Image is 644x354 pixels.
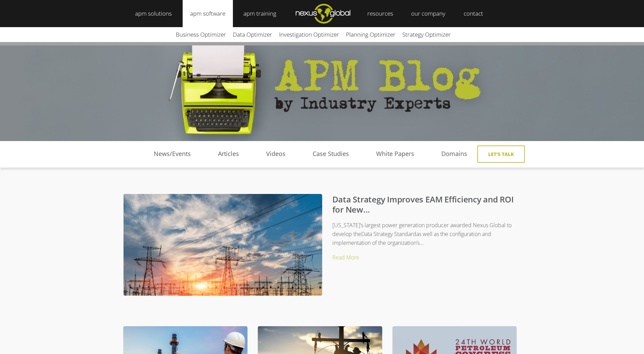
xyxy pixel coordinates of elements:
[477,145,525,163] a: Let's Talk
[363,149,428,159] a: White Papers
[332,254,359,261] a: Read More
[428,149,481,159] a: Domains
[140,149,204,159] a: News/Events
[299,149,363,159] a: Case Studies
[130,141,481,171] div: Navigation Menu
[253,149,299,159] a: Videos
[332,194,514,215] a: Data Strategy Improves EAM Efficiency and ROI for New...
[137,221,521,248] p: [US_STATE]’s largest power generation producer awarded Nexus Global to develop theData Strategy S...
[343,27,399,42] a: Planning Optimizer
[229,27,276,42] a: Data Optimizer
[172,27,229,42] a: Business Optimizer
[399,27,454,42] a: Strategy Optimizer
[123,194,322,312] img: Data Strategy Improves EAM Efficiency and ROI for New Mexico Power Gen
[276,27,343,42] a: Investigation Optimizer
[204,149,253,159] a: Articles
